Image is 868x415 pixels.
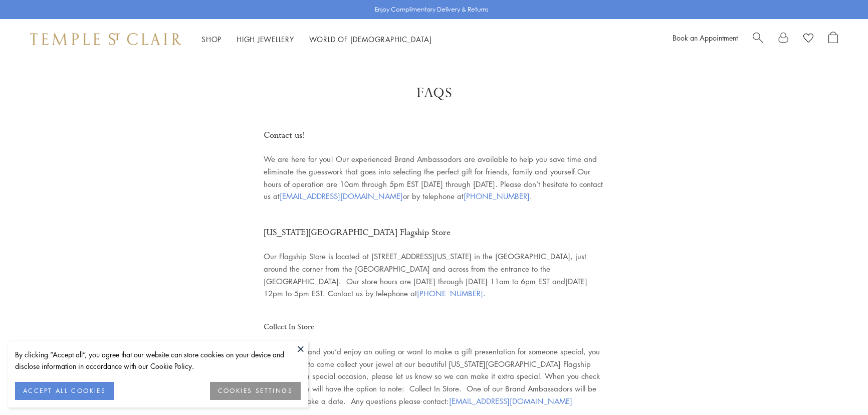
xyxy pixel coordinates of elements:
[753,32,763,47] a: Search
[375,5,489,15] p: Enjoy Complimentary Delivery & Returns
[264,127,604,144] h2: Contact us!
[40,84,828,102] h1: FAQs
[264,251,587,298] span: Our Flagship Store is located at [STREET_ADDRESS][US_STATE] in the [GEOGRAPHIC_DATA], just around...
[264,153,604,202] p: We are here for you! Our experienced Brand Ambassadors are available to help you save time and el...
[417,288,486,298] span: .
[803,32,813,47] a: View Wishlist
[237,34,294,44] a: High JewelleryHigh Jewellery
[201,34,222,44] a: ShopShop
[15,382,114,400] button: ACCEPT ALL COOKIES
[264,320,604,335] h3: Collect In Store
[309,34,432,44] a: World of [DEMOGRAPHIC_DATA]World of [DEMOGRAPHIC_DATA]
[673,33,738,43] a: Book an Appointment
[201,33,432,46] nav: Main navigation
[264,225,604,241] h2: [US_STATE][GEOGRAPHIC_DATA] Flagship Store
[30,33,181,45] img: Temple St. Clair
[210,382,301,400] button: COOKIES SETTINGS
[417,288,483,298] a: [PHONE_NUMBER]
[818,368,858,405] iframe: Gorgias live chat messenger
[828,32,838,47] a: Open Shopping Bag
[264,346,600,406] span: If convenient and you’d enjoy an outing or want to make a gift presentation for someone special, ...
[449,396,572,406] a: [EMAIL_ADDRESS][DOMAIN_NAME]
[464,191,530,201] a: [PHONE_NUMBER]
[280,191,403,201] a: [EMAIL_ADDRESS][DOMAIN_NAME]
[15,349,301,372] div: By clicking “Accept all”, you agree that our website can store cookies on your device and disclos...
